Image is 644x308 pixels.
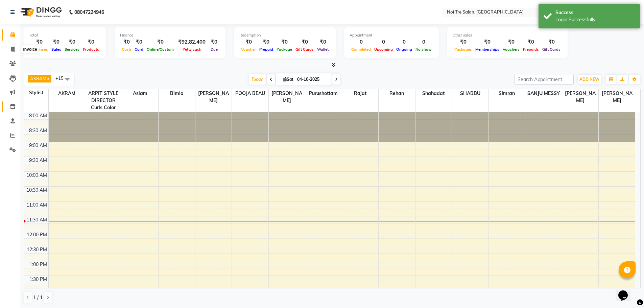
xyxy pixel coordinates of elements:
div: ₹0 [208,38,220,46]
span: +15 [55,75,69,81]
span: Online/Custom [145,47,175,52]
div: 9:30 AM [28,157,48,164]
div: ₹0 [474,38,501,46]
input: Search Appointment [515,74,574,85]
div: Redemption [239,32,330,38]
div: 0 [373,38,395,46]
span: Products [81,47,101,52]
a: x [46,76,49,81]
span: ADD NEW [579,77,599,82]
span: Rehan [379,89,415,98]
span: Packages [453,47,474,52]
span: No show [414,47,433,52]
div: ₹0 [275,38,294,46]
span: aslam [122,89,159,98]
span: Prepaid [258,47,275,52]
div: ₹0 [81,38,101,46]
input: 2025-10-04 [295,74,329,85]
div: ₹0 [541,38,562,46]
span: simran [489,89,525,98]
div: ₹0 [258,38,275,46]
span: Cash [120,47,133,52]
div: ₹0 [315,38,330,46]
div: ₹0 [50,38,63,46]
div: Total [29,32,101,38]
div: 0 [350,38,373,46]
div: 8:30 AM [28,127,48,134]
span: Memberships [474,47,501,52]
span: SHABBU [452,89,488,98]
span: Sat [281,77,295,82]
span: POOJA BEAU [232,89,268,98]
span: [PERSON_NAME] [599,89,635,105]
span: Purushottam [305,89,342,98]
div: Finance [120,32,220,38]
div: Login Successfully. [555,16,635,23]
div: 10:00 AM [25,172,48,179]
span: Prepaids [521,47,541,52]
button: ADD NEW [578,75,601,84]
span: Sales [50,47,63,52]
span: Bimla [159,89,195,98]
span: Today [249,74,266,85]
div: ₹0 [29,38,50,46]
span: Vouchers [501,47,521,52]
span: [PERSON_NAME] [269,89,305,105]
span: Due [209,47,219,52]
span: 1 / 1 [33,294,43,301]
div: Success [555,9,635,16]
div: 9:00 AM [28,142,48,149]
div: Invoice [21,45,39,53]
div: ₹0 [501,38,521,46]
div: 0 [414,38,433,46]
div: 12:30 PM [25,246,48,253]
span: Package [275,47,294,52]
span: Ongoing [395,47,414,52]
span: AKRAM [30,76,46,81]
div: Appointment [350,32,433,38]
div: 11:30 AM [25,216,48,223]
span: SANJU MESSY [525,89,562,98]
span: [PERSON_NAME] [562,89,599,105]
span: Wallet [315,47,330,52]
div: Stylist [24,89,48,96]
div: 1:30 PM [28,276,48,283]
div: 8:00 AM [28,112,48,119]
span: Shahadat [415,89,452,98]
div: ₹92,82,400 [175,38,208,46]
div: ₹0 [63,38,81,46]
b: 08047224946 [74,3,104,22]
span: Gift Cards [541,47,562,52]
div: ₹0 [133,38,145,46]
span: Card [133,47,145,52]
div: Other sales [453,32,562,38]
iframe: chat widget [616,281,637,301]
div: 11:00 AM [25,202,48,209]
div: 12:00 PM [25,231,48,238]
span: Rajat [342,89,379,98]
div: ₹0 [521,38,541,46]
span: Gift Cards [294,47,315,52]
span: Completed [350,47,373,52]
span: Upcoming [373,47,395,52]
span: Petty cash [181,47,203,52]
div: 0 [395,38,414,46]
div: ₹0 [453,38,474,46]
div: ₹0 [145,38,175,46]
div: 1:00 PM [28,261,48,268]
img: logo [17,3,64,22]
span: Voucher [239,47,258,52]
span: ARPIT STYLE DIRECTOR Curls Color [85,89,122,112]
span: AKRAM [49,89,85,98]
div: 10:30 AM [25,187,48,194]
div: ₹0 [120,38,133,46]
div: ₹0 [239,38,258,46]
div: ₹0 [294,38,315,46]
span: [PERSON_NAME] [195,89,232,105]
span: Services [63,47,81,52]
